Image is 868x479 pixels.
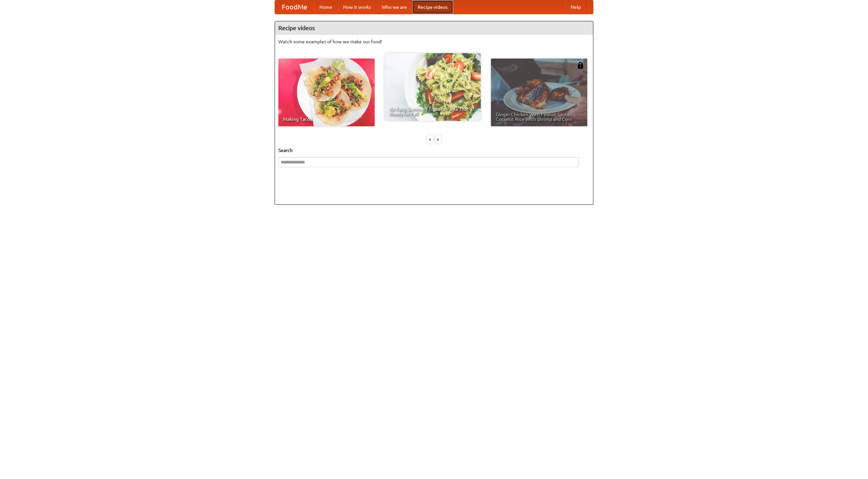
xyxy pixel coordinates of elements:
a: An Easy, Summery Tomato Pasta That's Ready for Fall [384,53,481,121]
h4: Recipe videos [275,21,593,35]
p: Watch some examples of how we make our food! [278,38,590,45]
a: Help [565,0,586,14]
div: » [435,135,441,144]
a: Recipe videos [412,0,453,14]
div: « [427,135,433,144]
a: Making Tacos [278,59,375,126]
img: 483408.png [577,62,584,69]
h5: Search [278,147,590,154]
a: How it works [338,0,376,14]
a: FoodMe [275,0,314,14]
span: Making Tacos [283,117,370,122]
a: Who we are [376,0,412,14]
a: Home [314,0,338,14]
span: An Easy, Summery Tomato Pasta That's Ready for Fall [389,107,476,116]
